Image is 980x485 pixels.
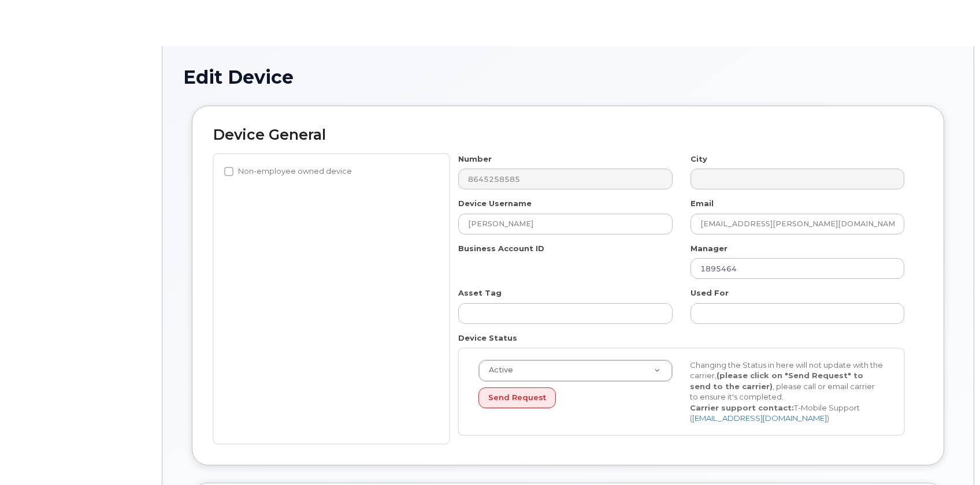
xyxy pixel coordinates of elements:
[458,243,544,254] label: Business Account ID
[681,360,893,424] div: Changing the Status in here will not update with the carrier, , please call or email carrier to e...
[183,67,953,87] h1: Edit Device
[224,165,352,178] label: Non-employee owned device
[458,198,532,209] label: Device Username
[479,360,672,381] a: Active
[691,243,727,254] label: Manager
[692,413,827,423] a: [EMAIL_ADDRESS][DOMAIN_NAME]
[458,154,492,165] label: Number
[478,387,556,409] button: Send Request
[213,127,923,143] h2: Device General
[691,288,729,299] label: Used For
[691,154,707,165] label: City
[224,167,233,176] input: Non-employee owned device
[482,365,513,375] span: Active
[458,288,502,299] label: Asset Tag
[691,258,904,279] input: Select manager
[691,198,714,209] label: Email
[458,333,517,344] label: Device Status
[690,403,794,412] strong: Carrier support contact:
[690,371,863,391] strong: (please click on "Send Request" to send to the carrier)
